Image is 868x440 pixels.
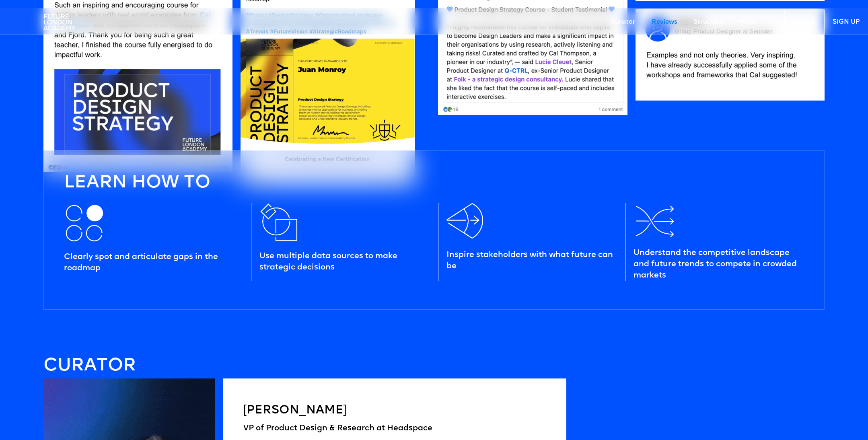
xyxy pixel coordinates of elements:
[243,403,546,419] h5: [PERSON_NAME]
[64,175,804,191] h4: Learn how to
[732,10,764,34] a: Price
[259,251,430,273] div: Use multiple data sources to make strategic decisions
[43,358,825,374] h4: CURATOR
[685,10,732,34] a: Structure
[64,251,243,274] div: Clearly spot and articulate gaps in the roadmap
[602,10,644,34] a: Curator
[644,10,685,34] a: Reviews
[446,249,617,272] div: Inspire stakeholders with what future can be
[824,10,868,34] a: SIGN UP
[784,10,824,34] a: LOG IN
[634,247,804,281] div: Understand the competitive landscape and future trends to compete in crowded markets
